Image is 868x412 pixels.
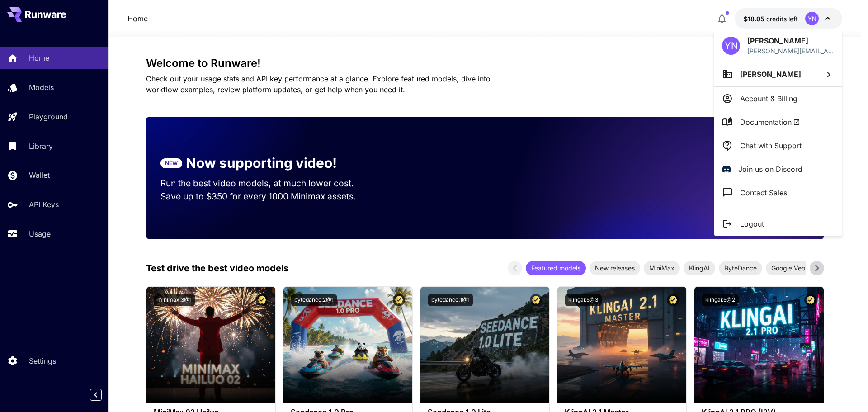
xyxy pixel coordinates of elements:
[747,35,834,46] p: [PERSON_NAME]
[714,62,842,86] button: [PERSON_NAME]
[740,70,801,79] span: [PERSON_NAME]
[740,93,797,104] p: Account & Billing
[738,164,802,175] p: Join us on Discord
[740,140,802,151] p: Chat with Support
[740,117,800,128] span: Documentation
[747,46,834,56] div: yashwant.nimbark@gmail.com
[740,218,764,229] p: Logout
[740,187,787,198] p: Contact Sales
[722,37,740,55] div: YN
[747,46,834,56] p: [PERSON_NAME][EMAIL_ADDRESS][DOMAIN_NAME]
